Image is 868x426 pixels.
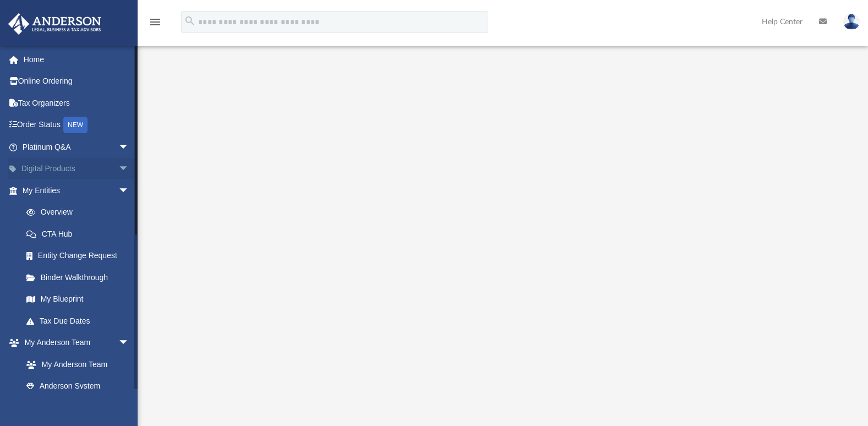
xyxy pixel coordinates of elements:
[15,288,140,310] a: My Blueprint
[843,14,860,30] img: User Pic
[118,332,140,354] span: arrow_drop_down
[8,158,146,180] a: Digital Productsarrow_drop_down
[15,201,146,223] a: Overview
[8,179,146,201] a: My Entitiesarrow_drop_down
[15,223,146,245] a: CTA Hub
[8,70,146,92] a: Online Ordering
[149,21,162,29] a: menu
[118,136,140,159] span: arrow_drop_down
[149,15,162,29] i: menu
[15,375,140,397] a: Anderson System
[8,92,146,114] a: Tax Organizers
[8,136,146,158] a: Platinum Q&Aarrow_drop_down
[184,15,196,27] i: search
[15,353,135,375] a: My Anderson Team
[8,48,146,70] a: Home
[8,114,146,136] a: Order StatusNEW
[15,245,146,267] a: Entity Change Request
[5,13,105,35] img: Anderson Advisors Platinum Portal
[118,179,140,202] span: arrow_drop_down
[15,310,146,332] a: Tax Due Dates
[63,117,88,133] div: NEW
[118,158,140,181] span: arrow_drop_down
[8,332,140,354] a: My Anderson Teamarrow_drop_down
[15,266,146,288] a: Binder Walkthrough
